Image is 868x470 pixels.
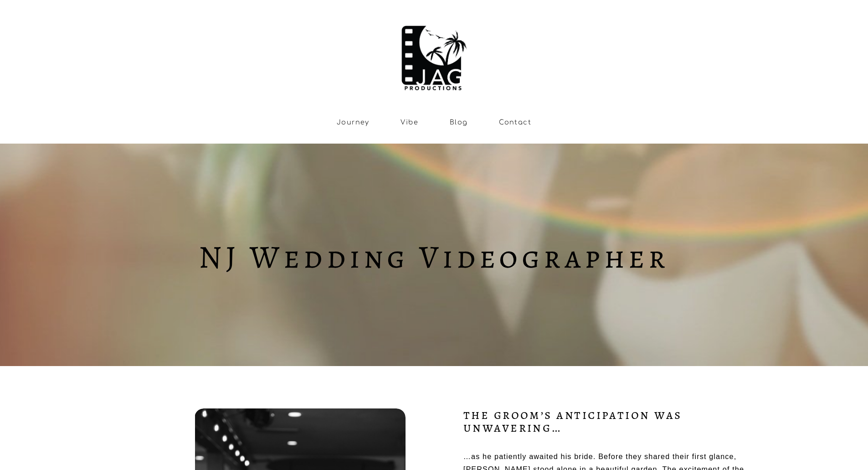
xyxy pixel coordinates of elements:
[499,119,531,126] a: Contact
[463,408,753,434] h3: the groom’s anticipation was unwavering…
[398,17,470,93] img: NJ Wedding Videographer | JAG Productions
[115,243,753,271] h1: NJ Wedding Videographer
[337,119,370,126] a: Journey
[401,119,418,126] a: Vibe
[450,119,468,126] a: Blog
